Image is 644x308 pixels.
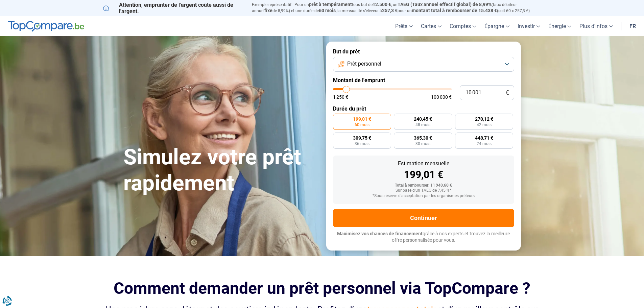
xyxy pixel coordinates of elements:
[333,48,514,55] label: But du prêt
[514,16,544,36] a: Investir
[333,231,514,244] p: grâce à nos experts et trouvez la meilleure offre personnalisée pour vous.
[353,117,371,121] span: 199,01 €
[415,142,430,146] span: 30 mois
[355,123,369,127] span: 60 mois
[333,95,348,99] span: 1 250 €
[382,8,398,13] span: 257,3 €
[480,16,514,36] a: Épargne
[252,2,541,14] p: Exemple représentatif : Pour un tous but de , un (taux débiteur annuel de 8,99%) et une durée de ...
[446,16,480,36] a: Comptes
[347,60,381,68] span: Prêt personnel
[8,21,84,32] img: TopCompare
[353,136,371,140] span: 309,75 €
[417,16,446,36] a: Cartes
[338,188,509,193] div: Sur base d'un TAEG de 7,45 %*
[338,194,509,198] div: *Sous réserve d'acceptation par les organismes prêteurs
[373,2,391,7] span: 12.500 €
[412,8,497,13] span: montant total à rembourser de 15.438 €
[338,183,509,188] div: Total à rembourser: 11 940,60 €
[333,57,514,72] button: Prêt personnel
[103,279,541,298] h2: Comment demander un prêt personnel via TopCompare ?
[625,16,640,36] a: fr
[333,105,514,112] label: Durée du prêt
[391,16,417,36] a: Prêts
[475,117,493,121] span: 270,12 €
[431,95,452,99] span: 100 000 €
[415,123,430,127] span: 48 mois
[123,144,318,196] h1: Simulez votre prêt rapidement
[264,8,272,13] span: fixe
[544,16,575,36] a: Énergie
[333,77,514,84] label: Montant de l'emprunt
[398,2,492,7] span: TAEG (Taux annuel effectif global) de 8,99%
[506,90,509,96] span: €
[355,142,369,146] span: 36 mois
[475,136,493,140] span: 448,71 €
[414,136,432,140] span: 365,30 €
[477,142,492,146] span: 24 mois
[337,231,423,236] span: Maximisez vos chances de financement
[575,16,617,36] a: Plus d'infos
[309,2,352,7] span: prêt à tempérament
[338,161,509,166] div: Estimation mensuelle
[333,209,514,227] button: Continuer
[414,117,432,121] span: 240,45 €
[103,2,244,15] p: Attention, emprunter de l'argent coûte aussi de l'argent.
[338,170,509,180] div: 199,01 €
[319,8,336,13] span: 60 mois
[477,123,492,127] span: 42 mois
